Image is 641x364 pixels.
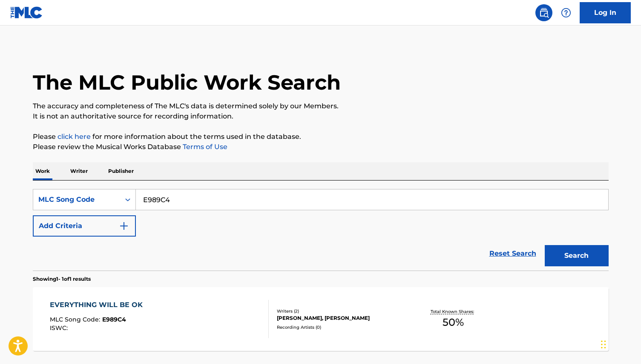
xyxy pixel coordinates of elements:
a: Terms of Use [181,143,227,151]
p: The accuracy and completeness of The MLC's data is determined solely by our Members. [33,101,609,111]
p: Please for more information about the terms used in the database. [33,132,609,142]
form: Search Form [33,189,609,271]
span: ISWC : [50,324,70,332]
div: Help [558,4,575,21]
span: MLC Song Code : [50,316,102,323]
div: MLC Song Code [38,195,115,205]
span: E989C4 [102,316,126,323]
a: EVERYTHING WILL BE OKMLC Song Code:E989C4ISWC:Writers (2)[PERSON_NAME], [PERSON_NAME]Recording Ar... [33,287,609,351]
div: EVERYTHING WILL BE OK [50,300,147,310]
a: Public Search [535,4,552,21]
p: It is not an authoritative source for recording information. [33,111,609,121]
div: Recording Artists ( 0 ) [277,324,405,330]
div: Drag [601,332,606,357]
a: Reset Search [485,244,540,263]
img: search [539,8,549,18]
p: Total Known Shares: [431,308,476,315]
a: Log In [580,2,631,23]
p: Writer [68,162,90,180]
button: Search [545,245,609,266]
img: help [561,8,571,18]
div: Writers ( 2 ) [277,308,405,314]
p: Please review the Musical Works Database [33,142,609,152]
iframe: Chat Widget [598,323,641,364]
p: Publisher [106,162,136,180]
button: Add Criteria [33,215,136,237]
p: Showing 1 - 1 of 1 results [33,275,91,283]
div: [PERSON_NAME], [PERSON_NAME] [277,314,405,322]
img: MLC Logo [10,6,43,19]
span: 50 % [443,315,464,330]
a: click here [57,133,91,141]
p: Work [33,162,52,180]
img: 9d2ae6d4665cec9f34b9.svg [119,221,129,231]
h1: The MLC Public Work Search [33,70,341,95]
